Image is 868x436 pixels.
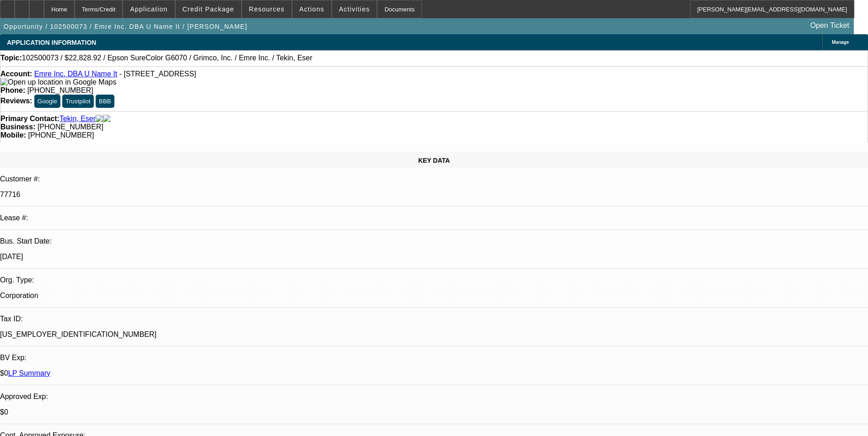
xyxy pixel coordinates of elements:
[34,70,117,78] a: Emre Inc. DBA U Name It
[34,95,60,108] button: Google
[0,54,22,62] strong: Topic:
[62,95,93,108] button: Trustpilot
[96,95,114,108] button: BBB
[0,78,116,86] img: Open up location in Google Maps
[0,97,32,105] strong: Reviews:
[8,369,50,377] a: LP Summary
[59,115,96,123] a: Tekin, Eser
[0,123,35,131] strong: Business:
[418,157,450,164] span: KEY DATA
[299,5,324,13] span: Actions
[183,5,234,13] span: Credit Package
[7,39,96,46] span: APPLICATION INFORMATION
[130,5,167,13] span: Application
[0,86,25,94] strong: Phone:
[28,131,94,139] span: [PHONE_NUMBER]
[807,18,853,33] a: Open Ticket
[832,40,849,45] span: Manage
[0,115,59,123] strong: Primary Contact:
[119,70,196,78] span: - [STREET_ADDRESS]
[249,5,285,13] span: Resources
[38,123,103,131] span: [PHONE_NUMBER]
[103,115,110,123] img: linkedin-icon.png
[0,131,26,139] strong: Mobile:
[339,5,370,13] span: Activities
[176,0,241,18] button: Credit Package
[27,86,93,94] span: [PHONE_NUMBER]
[0,70,32,78] strong: Account:
[242,0,291,18] button: Resources
[22,54,313,62] span: 102500073 / $22,828.92 / Epson SureColor G6070 / Grimco, Inc. / Emre Inc. / Tekin, Eser
[96,115,103,123] img: facebook-icon.png
[4,23,248,30] span: Opportunity / 102500073 / Emre Inc. DBA U Name It / [PERSON_NAME]
[292,0,331,18] button: Actions
[0,78,116,86] a: View Google Maps
[123,0,174,18] button: Application
[332,0,377,18] button: Activities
